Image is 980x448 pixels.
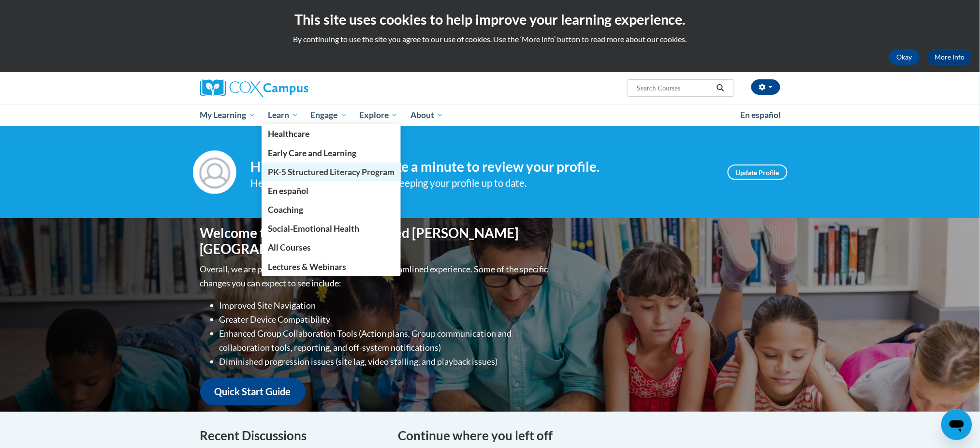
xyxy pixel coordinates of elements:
span: PK-5 Structured Literacy Program [268,167,395,177]
a: Engage [305,104,353,126]
h2: This site uses cookies to help improve your learning experience. [7,10,973,29]
span: All Courses [268,242,311,253]
li: Diminished progression issues (site lag, video stalling, and playback issues) [219,355,551,369]
a: Coaching [262,200,401,219]
li: Improved Site Navigation [219,299,551,313]
span: Coaching [268,205,303,215]
a: Learn [262,104,305,126]
img: Cox Campus [200,79,308,97]
span: My Learning [200,109,255,121]
div: Main menu [186,104,795,126]
a: My Learning [194,104,262,126]
a: Update Profile [728,164,788,180]
h4: Recent Discussions [200,426,384,445]
p: Overall, we are proud to provide you with a more streamlined experience. Some of the specific cha... [200,262,551,290]
a: Lectures & Webinars [262,257,401,276]
a: Quick Start Guide [200,378,306,405]
a: En español [734,105,788,125]
h4: Continue where you left off [398,426,780,445]
iframe: Button to launch messaging window [941,409,972,440]
a: More Info [927,49,973,65]
h1: Welcome to the new and improved [PERSON_NAME][GEOGRAPHIC_DATA] [200,225,551,257]
button: Account Settings [751,79,780,95]
span: About [410,109,443,121]
input: Search Courses [636,82,713,94]
a: All Courses [262,238,401,257]
li: Enhanced Group Collaboration Tools (Action plans, Group communication and collaboration tools, re... [219,327,551,355]
img: Profile Image [193,150,236,194]
a: Cox Campus [200,79,384,97]
span: Early Care and Learning [268,148,356,158]
span: Lectures & Webinars [268,262,346,272]
div: Help improve your experience by keeping your profile up to date. [251,175,713,191]
span: Learn [268,109,298,121]
a: Explore [353,104,404,126]
span: Explore [359,109,398,121]
span: Healthcare [268,129,309,139]
a: Early Care and Learning [262,144,401,163]
a: En español [262,181,401,200]
li: Greater Device Compatibility [219,313,551,327]
a: Healthcare [262,124,401,143]
span: En español [741,110,781,120]
span: En español [268,186,308,196]
a: About [404,104,450,126]
button: Search [713,82,728,94]
a: Social-Emotional Health [262,219,401,238]
p: By continuing to use the site you agree to our use of cookies. Use the ‘More info’ button to read... [7,34,973,45]
span: Social-Emotional Health [268,224,359,234]
h4: Hi [PERSON_NAME]! Take a minute to review your profile. [251,159,713,175]
span: Engage [311,109,347,121]
a: PK-5 Structured Literacy Program [262,163,401,181]
button: Okay [889,49,920,65]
